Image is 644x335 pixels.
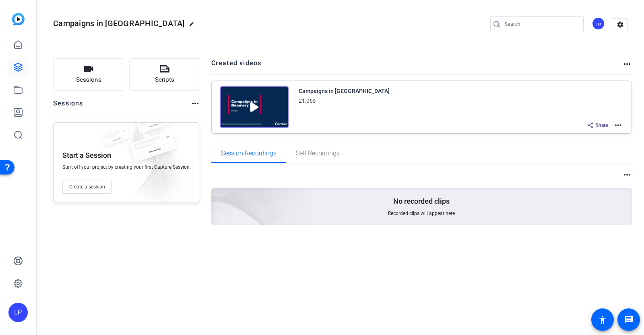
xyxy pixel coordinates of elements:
mat-icon: more_horiz [190,99,200,108]
img: fake-session.png [123,131,183,171]
img: embarkstudio-empty-session.png [121,108,313,283]
input: Search [505,19,577,29]
span: Campaigns in [GEOGRAPHIC_DATA] [53,19,185,28]
span: Session Recordings [221,150,277,157]
span: Sessions [76,75,101,85]
img: fake-session.png [131,111,175,140]
h2: Created videos [211,58,623,74]
mat-icon: more_horiz [613,120,623,130]
span: Recorded clips will appear here [388,210,455,217]
mat-icon: message [624,315,634,325]
span: Start off your project by creating your first Capture Session. [62,164,191,170]
ngx-avatar: Lesly Perez [592,17,606,31]
mat-icon: more_horiz [622,59,632,69]
img: blue-gradient.svg [12,13,25,25]
span: Scripts [155,75,174,85]
img: Creator Project Thumbnail [220,86,289,128]
h2: Sessions [53,99,83,114]
mat-icon: settings [612,19,628,31]
button: Scripts [129,58,200,91]
mat-icon: edit [189,21,198,31]
div: Campaigns in [GEOGRAPHIC_DATA] [299,86,390,96]
img: embarkstudio-empty-session.png [118,120,196,207]
div: LP [8,303,28,322]
span: Share [596,122,608,128]
mat-icon: more_horiz [622,170,632,180]
div: LP [592,17,605,30]
img: fake-session.png [98,128,134,151]
p: No recorded clips [393,196,450,206]
button: Sessions [53,58,124,91]
mat-icon: accessibility [598,315,607,325]
button: Create a session [62,180,112,194]
p: Start a Session [62,151,111,160]
div: 21:06s [299,96,316,105]
span: Self Recordings [296,150,340,157]
span: Create a session [69,184,105,190]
